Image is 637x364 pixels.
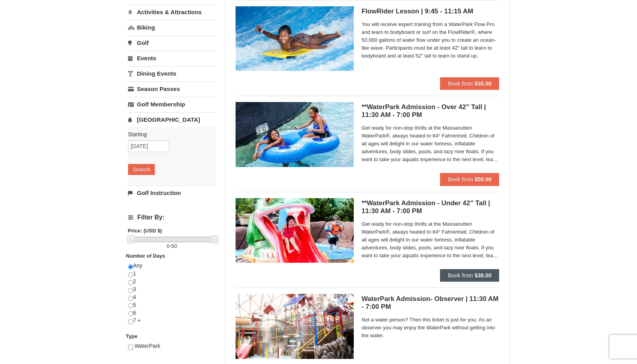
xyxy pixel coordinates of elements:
[362,103,500,119] h5: **WaterPark Admission - Over 42” Tall | 11:30 AM - 7:00 PM
[362,7,500,15] h5: FlowRider Lesson | 9:45 - 11:15 AM
[475,176,492,182] strong: $50.00
[128,82,216,96] a: Season Passes
[128,262,216,332] div: Any 1 2 3 4 5 6 7 +
[128,35,216,50] a: Golf
[440,269,500,282] button: Book from $38.00
[448,176,473,182] span: Book from
[475,80,492,87] strong: $35.00
[128,186,216,200] a: Golf Instruction
[171,243,177,249] span: 50
[236,198,354,263] img: 6619917-732-e1c471e4.jpg
[128,242,216,250] label: -
[362,124,500,163] span: Get ready for non-stop thrills at the Massanutten WaterPark®, always heated to 84° Fahrenheit. Ch...
[362,20,500,60] span: You will receive expert training from a WaterPark Flow Pro and learn to bodyboard or surf on the ...
[128,164,155,175] button: Search
[128,20,216,35] a: Biking
[128,51,216,65] a: Events
[126,253,165,259] strong: Number of Days
[128,97,216,111] a: Golf Membership
[362,199,500,215] h5: **WaterPark Admission - Under 42” Tall | 11:30 AM - 7:00 PM
[362,295,500,311] h5: WaterPark Admission- Observer | 11:30 AM - 7:00 PM
[236,294,354,358] img: 6619917-1522-bd7b88d9.jpg
[448,80,473,87] span: Book from
[362,316,500,340] span: Not a water person? Then this ticket is just for you. As an observer you may enjoy the WaterPark ...
[126,333,137,339] strong: Type
[128,112,216,127] a: [GEOGRAPHIC_DATA]
[134,343,160,349] span: WaterPark
[448,272,473,279] span: Book from
[128,5,216,19] a: Activities & Attractions
[440,77,500,90] button: Book from $35.00
[440,173,500,186] button: Book from $50.00
[236,102,354,167] img: 6619917-720-80b70c28.jpg
[128,130,210,138] label: Starting
[475,272,492,279] strong: $38.00
[236,6,354,71] img: 6619917-216-363963c7.jpg
[128,214,216,221] h4: Filter By:
[128,66,216,81] a: Dining Events
[362,220,500,260] span: Get ready for non-stop thrills at the Massanutten WaterPark®, always heated to 84° Fahrenheit. Ch...
[167,243,169,249] span: 0
[128,228,162,234] strong: Price: (USD $)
